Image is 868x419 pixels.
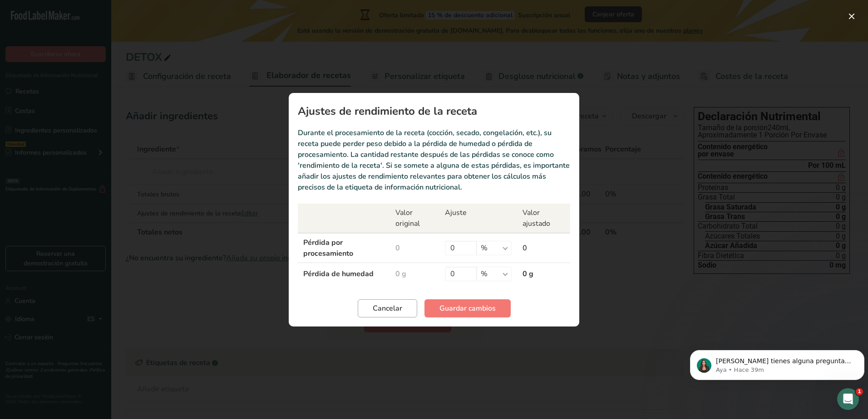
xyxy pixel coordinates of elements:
iframe: Intercom live chat [837,388,859,410]
button: Cancelar [358,299,417,317]
td: Pérdida de humedad [298,263,390,285]
span: 1 [856,388,863,395]
td: 0 g [517,263,570,285]
td: 0 g [390,263,440,285]
button: Guardar cambios [424,299,511,317]
span: Guardar cambios [439,303,496,314]
td: 0 [517,233,570,263]
th: Valor ajustado [517,204,570,233]
td: 0 [390,233,440,263]
h1: Ajustes de rendimiento de la receta [298,106,570,117]
th: Valor original [390,204,440,233]
th: Ajuste [439,204,517,233]
td: Pérdida por procesamiento [298,233,390,263]
span: Cancelar [373,303,402,314]
p: Durante el procesamiento de la receta (cocción, secado, congelación, etc.), su receta puede perde... [298,127,570,193]
iframe: Intercom notifications mensaje [686,331,868,395]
